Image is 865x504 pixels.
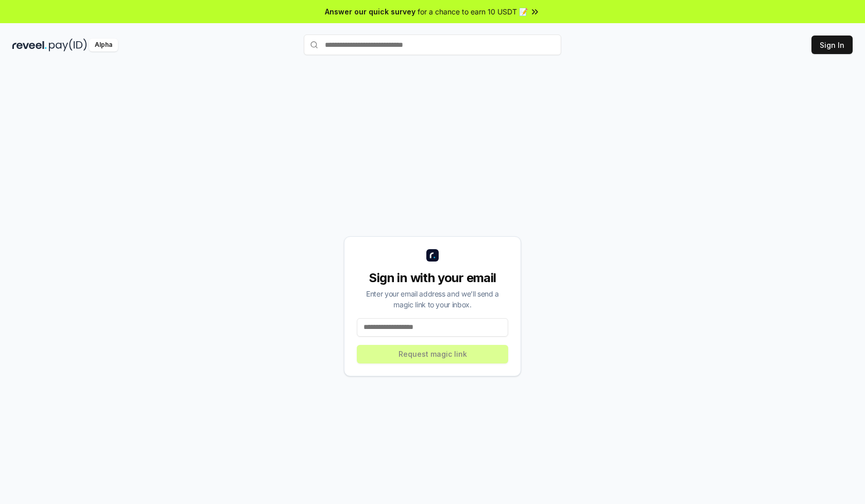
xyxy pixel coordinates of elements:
[426,249,439,262] img: logo_small
[357,270,508,286] div: Sign in with your email
[49,39,87,51] img: pay_id
[811,36,853,54] button: Sign In
[357,288,508,310] div: Enter your email address and we’ll send a magic link to your inbox.
[89,39,118,51] div: Alpha
[418,6,528,17] span: for a chance to earn 10 USDT 📝
[325,6,416,17] span: Answer our quick survey
[12,39,47,51] img: reveel_dark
